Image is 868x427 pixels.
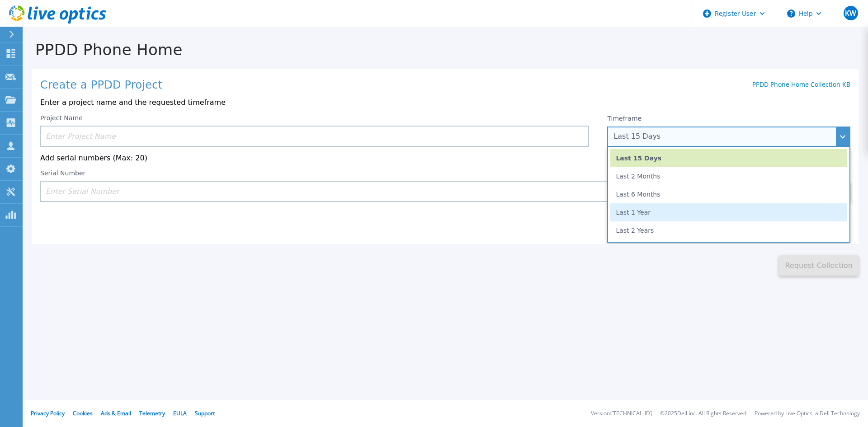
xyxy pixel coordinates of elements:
h1: PPDD Phone Home [23,41,868,59]
li: Version: [TECHNICAL_ID] [591,411,652,417]
li: Last 2 Months [610,167,847,185]
a: Support [195,409,215,417]
li: Powered by Live Optics, a Dell Technology [755,411,860,417]
input: Enter Project Name [40,126,589,147]
input: Enter Serial Number [40,181,756,202]
label: Timeframe [607,115,642,122]
a: Ads & Email [101,409,131,417]
li: Last 1 Year [610,203,847,221]
label: Project Name [40,115,83,121]
a: EULA [173,409,187,417]
li: © 2025 Dell Inc. All Rights Reserved [660,411,746,417]
a: Telemetry [139,409,165,417]
div: Last 15 Days [613,132,834,141]
a: PPDD Phone Home Collection KB [752,80,850,89]
a: Cookies [73,409,93,417]
h1: Create a PPDD Project [40,79,162,92]
a: Privacy Policy [31,409,65,417]
li: Last 6 Months [610,185,847,203]
p: Add serial numbers (Max: 20) [40,154,850,162]
p: Enter a project name and the requested timeframe [40,99,850,107]
label: Serial Number [40,170,85,176]
li: Last 2 Years [610,221,847,239]
button: Request Collection [779,255,859,276]
span: KW [845,9,856,17]
li: Last 15 Days [610,149,847,167]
